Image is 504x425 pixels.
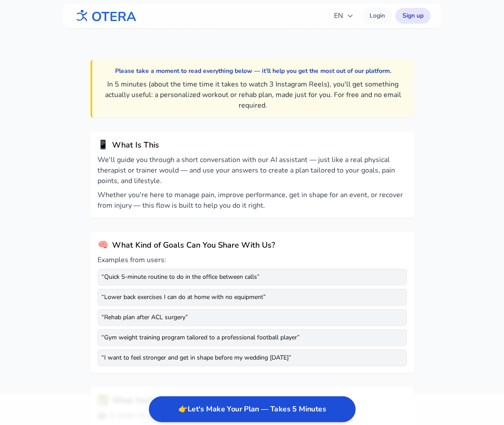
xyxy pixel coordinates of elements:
a: Login [363,8,392,24]
p: Examples from users: [98,255,407,265]
div: “ Gym weight training program tailored to a professional football player ” [98,329,407,346]
p: We'll guide you through a short conversation with our AI assistant — just like a real physical th... [98,155,407,186]
span: 🧠 [98,239,109,251]
span: 📱 [98,139,109,151]
p: Please take a moment to read everything below — it’ll help you get the most out of our platform. [99,67,407,76]
p: Whether you're here to manage pain, improve performance, get in shape for an event, or recover fr... [98,190,407,211]
span: EN [334,11,354,21]
img: OTERA logo [73,6,137,26]
a: Sign up [395,8,431,24]
div: “ Lower back exercises I can do at home with no equipment ” [98,289,407,306]
p: In 5 minutes (about the time time it takes to watch 3 Instagram Reels), you'll get something actu... [99,79,407,111]
div: “ Quick 5-minute routine to do in the office between calls ” [98,269,407,285]
button: Start creating your personalized workout or rehab plan [149,396,355,422]
h2: What Is This [112,139,159,151]
div: “ I want to feel stronger and get in shape before my wedding [DATE] ” [98,349,407,366]
div: “ Rehab plan after ACL surgery ” [98,309,407,326]
h2: What Kind of Goals Can You Share With Us? [112,239,275,251]
button: EN [329,7,359,25]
